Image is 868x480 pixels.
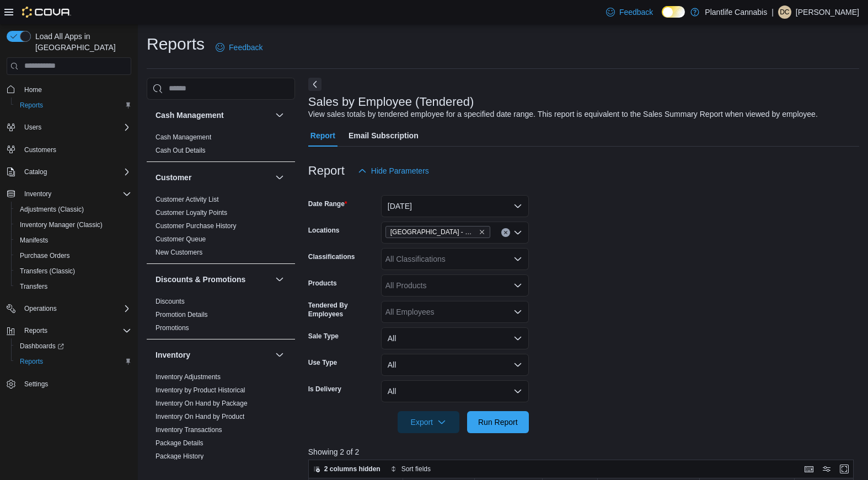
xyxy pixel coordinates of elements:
[15,339,68,353] a: Dashboards
[156,146,206,155] span: Cash Out Details
[7,77,131,421] nav: Complex example
[20,324,131,337] span: Reports
[11,98,136,113] button: Reports
[273,109,286,122] button: Cash Management
[20,165,51,179] button: Catalog
[156,373,221,381] a: Inventory Adjustments
[20,187,131,201] span: Inventory
[20,251,70,260] span: Purchase Orders
[20,377,52,391] a: Settings
[401,465,431,473] span: Sort fields
[156,195,219,204] span: Customer Activity List
[309,462,385,476] button: 2 columns hidden
[11,248,136,263] button: Purchase Orders
[24,145,56,154] span: Customers
[15,249,74,262] a: Purchase Orders
[15,355,47,368] a: Reports
[15,218,131,231] span: Inventory Manager (Classic)
[156,324,189,332] a: Promotions
[308,226,340,235] label: Locations
[156,311,208,319] a: Promotion Details
[156,439,203,447] span: Package Details
[308,279,337,288] label: Products
[513,255,522,263] button: Open list of options
[147,33,205,55] h1: Reports
[2,376,136,392] button: Settings
[2,323,136,338] button: Reports
[2,301,136,316] button: Operations
[20,302,131,315] span: Operations
[20,101,43,110] span: Reports
[156,425,222,434] span: Inventory Transactions
[513,308,522,316] button: Open list of options
[24,380,48,389] span: Settings
[308,199,347,208] label: Date Range
[156,249,202,256] a: New Customers
[820,462,833,476] button: Display options
[20,342,64,350] span: Dashboards
[15,218,107,231] a: Inventory Manager (Classic)
[156,208,227,217] span: Customer Loyalty Points
[156,349,271,360] button: Inventory
[15,265,131,278] span: Transfers (Classic)
[156,133,211,141] a: Cash Management
[156,297,185,306] span: Discounts
[780,6,789,19] span: DC
[513,281,522,290] button: Open list of options
[156,349,190,360] h3: Inventory
[15,203,88,216] a: Adjustments (Classic)
[31,31,131,53] span: Load All Apps in [GEOGRAPHIC_DATA]
[386,462,435,476] button: Sort fields
[479,229,485,235] button: Remove Calgary - Dalhousie from selection in this group
[156,386,245,394] a: Inventory by Product Historical
[371,165,429,176] span: Hide Parameters
[308,164,345,177] h3: Report
[20,165,131,179] span: Catalog
[20,143,131,157] span: Customers
[15,99,131,112] span: Reports
[2,82,136,98] button: Home
[308,301,377,319] label: Tendered By Employees
[308,109,818,120] div: View sales totals by tendered employee for a specified date range. This report is equivalent to t...
[308,95,474,109] h3: Sales by Employee (Tendered)
[20,83,46,96] a: Home
[15,265,79,278] a: Transfers (Classic)
[211,36,267,58] a: Feedback
[353,160,433,182] button: Hide Parameters
[156,110,271,121] button: Cash Management
[381,195,529,217] button: [DATE]
[602,1,657,23] a: Feedback
[156,248,202,257] span: New Customers
[156,452,203,460] a: Package History
[467,411,529,433] button: Run Report
[390,226,476,238] span: [GEOGRAPHIC_DATA] - Dalhousie
[778,6,791,19] div: Dalton Callaghan
[156,222,237,230] span: Customer Purchase History
[2,186,136,202] button: Inventory
[156,426,222,434] a: Inventory Transactions
[156,298,185,305] a: Discounts
[20,205,84,214] span: Adjustments (Classic)
[324,465,381,473] span: 2 columns hidden
[156,235,206,243] a: Customer Queue
[11,338,136,354] a: Dashboards
[381,327,529,349] button: All
[11,233,136,248] button: Manifests
[273,171,286,184] button: Customer
[11,354,136,369] button: Reports
[308,252,355,261] label: Classifications
[15,355,131,368] span: Reports
[20,220,103,229] span: Inventory Manager (Classic)
[385,226,490,238] span: Calgary - Dalhousie
[802,462,816,476] button: Keyboard shortcuts
[156,147,206,154] a: Cash Out Details
[381,380,529,402] button: All
[20,302,61,315] button: Operations
[662,6,685,18] input: Dark Mode
[15,339,131,353] span: Dashboards
[20,143,61,157] a: Customers
[273,348,286,362] button: Inventory
[381,354,529,376] button: All
[156,452,203,461] span: Package History
[310,125,335,147] span: Report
